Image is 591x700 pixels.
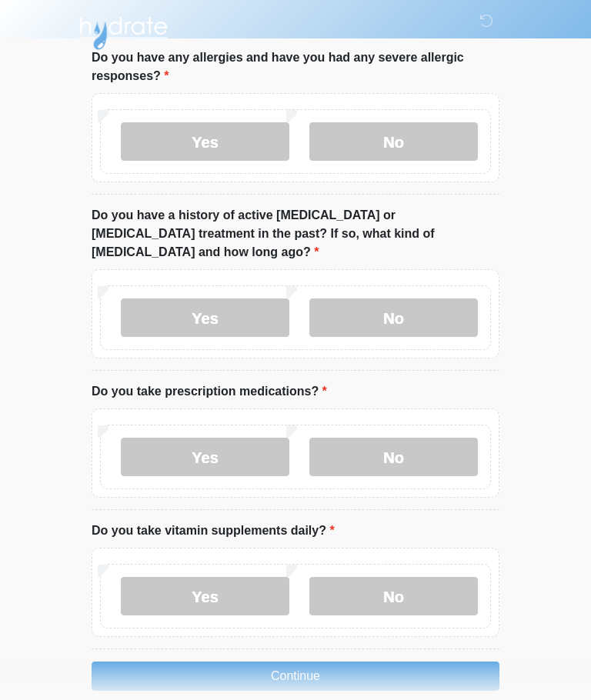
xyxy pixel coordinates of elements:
label: No [309,122,478,161]
label: Do you have a history of active [MEDICAL_DATA] or [MEDICAL_DATA] treatment in the past? If so, wh... [92,206,499,262]
label: Do you take prescription medications? [92,382,327,401]
label: Yes [121,298,289,337]
img: Hydrate IV Bar - Arcadia Logo [76,12,170,51]
button: Continue [92,662,499,691]
label: No [309,577,478,615]
label: No [309,438,478,476]
label: Yes [121,438,289,476]
label: No [309,298,478,337]
label: Do you have any allergies and have you had any severe allergic responses? [92,48,499,85]
label: Yes [121,577,289,615]
label: Yes [121,122,289,161]
label: Do you take vitamin supplements daily? [92,522,335,540]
